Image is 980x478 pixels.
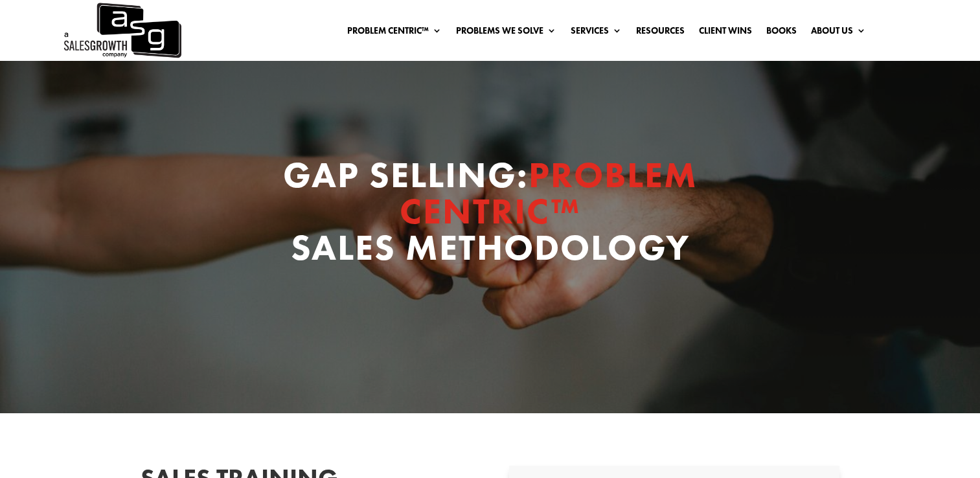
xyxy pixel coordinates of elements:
[699,26,752,40] a: Client Wins
[571,26,622,40] a: Services
[456,26,556,40] a: Problems We Solve
[400,152,698,234] span: PROBLEM CENTRIC™
[811,26,866,40] a: About Us
[636,26,685,40] a: Resources
[271,157,709,272] h1: GAP SELLING: SALES METHODOLOGY
[766,26,797,40] a: Books
[347,26,442,40] a: Problem Centric™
